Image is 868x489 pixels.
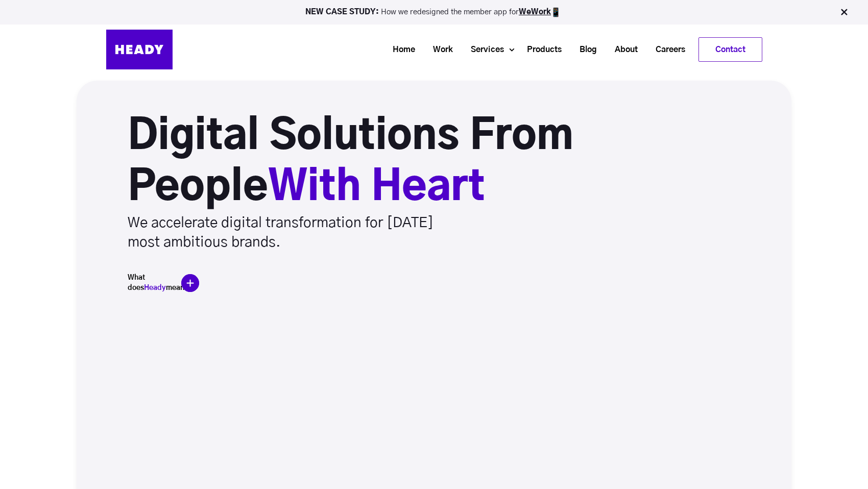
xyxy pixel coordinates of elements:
[567,40,602,59] a: Blog
[699,38,762,61] a: Contact
[602,40,643,59] a: About
[514,40,567,59] a: Products
[305,8,381,16] strong: NEW CASE STUDY:
[839,7,849,17] img: Close Bar
[519,8,551,16] a: WeWork
[420,40,458,59] a: Work
[380,40,420,59] a: Home
[183,37,762,62] div: Navigation Menu
[5,7,863,17] p: How we redesigned the member app for
[643,40,690,59] a: Careers
[128,111,669,213] h1: Digital Solutions From People
[458,40,509,59] a: Services
[106,30,173,69] img: Heady_Logo_Web-01 (1)
[144,284,166,291] span: Heady
[268,167,485,208] span: With Heart
[128,273,179,293] h5: What does mean?
[551,7,561,17] img: app emoji
[128,213,463,252] p: We accelerate digital transformation for [DATE] most ambitious brands.
[181,274,199,292] img: plus-icon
